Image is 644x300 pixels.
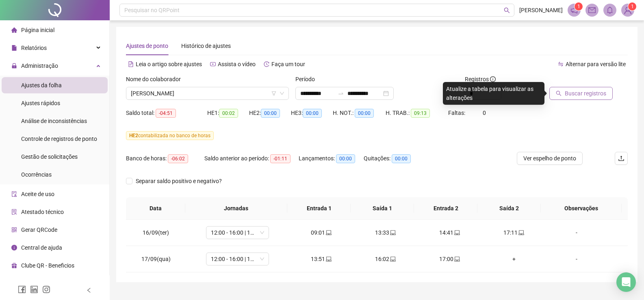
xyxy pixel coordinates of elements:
[126,154,204,163] div: Banco de horas:
[570,6,578,14] span: notification
[465,75,496,84] span: Registros
[553,228,601,237] div: -
[21,118,87,124] span: Análise de inconsistências
[21,209,64,215] span: Atestado técnico
[204,154,299,163] div: Saldo anterior ao período:
[21,227,57,233] span: Gerar QRCode
[517,152,583,165] button: Ver espelho de ponto
[210,61,216,67] span: youtube
[295,75,320,84] label: Período
[325,230,332,235] span: laptop
[453,230,460,235] span: laptop
[11,27,17,33] span: home
[126,75,186,84] label: Nome do colaborador
[271,91,276,96] span: filter
[518,230,524,235] span: laptop
[126,43,168,49] span: Ajustes de ponto
[218,61,256,67] span: Assista o vídeo
[566,61,626,67] span: Alternar para versão lite
[207,108,249,118] div: HE 1:
[296,255,347,263] div: 13:51
[30,285,38,294] span: linkedin
[261,109,280,118] span: 00:00
[541,197,622,220] th: Observações
[42,285,50,294] span: instagram
[618,155,624,162] span: upload
[622,4,634,16] img: 94772
[211,227,264,239] span: 12:00 - 16:00 | 17:00 - 20:00
[360,228,411,237] div: 13:33
[577,4,580,9] span: 1
[553,255,601,263] div: -
[386,108,448,118] div: H. TRAB.:
[21,45,47,51] span: Relatórios
[86,287,92,293] span: left
[132,177,225,186] span: Separar saldo positivo e negativo?
[424,255,475,263] div: 17:00
[11,191,17,197] span: audit
[488,228,540,237] div: 17:11
[280,91,284,96] span: down
[21,262,74,269] span: Clube QR - Beneficios
[11,209,17,215] span: solution
[338,90,344,97] span: swap-right
[443,82,544,105] div: Atualize a tabela para visualizar as alterações
[11,63,17,69] span: lock
[21,153,78,160] span: Gestão de solicitações
[128,61,134,67] span: file-text
[21,244,62,251] span: Central de ajuda
[185,197,287,220] th: Jornadas
[558,61,564,67] span: swap
[556,91,562,96] span: search
[303,109,322,118] span: 00:00
[351,197,414,220] th: Saída 1
[336,154,355,163] span: 00:00
[126,108,207,118] div: Saldo total:
[291,108,333,118] div: HE 3:
[519,6,563,15] span: [PERSON_NAME]
[414,197,477,220] th: Entrada 2
[631,4,634,9] span: 1
[296,228,347,237] div: 09:01
[21,171,52,178] span: Ocorrências
[338,90,344,97] span: to
[299,154,364,163] div: Lançamentos:
[287,197,351,220] th: Entrada 1
[504,7,510,13] span: search
[270,154,291,163] span: -01:11
[411,109,430,118] span: 09:13
[333,108,386,118] div: H. NOT.:
[249,108,291,118] div: HE 2:
[588,6,596,14] span: mail
[549,87,613,100] button: Buscar registros
[11,263,17,268] span: gift
[477,197,541,220] th: Saída 2
[490,76,496,82] span: info-circle
[453,256,460,262] span: laptop
[488,255,540,263] div: +
[21,100,60,106] span: Ajustes rápidos
[11,227,17,233] span: qrcode
[11,245,17,250] span: info-circle
[448,110,466,116] span: Faltas:
[389,256,396,262] span: laptop
[141,256,171,262] span: 17/09(qua)
[168,154,188,163] span: -06:02
[424,228,475,237] div: 14:41
[575,2,583,11] sup: 1
[325,256,332,262] span: laptop
[355,109,374,118] span: 00:00
[143,229,169,236] span: 16/09(ter)
[126,131,214,140] span: contabilizada no banco de horas
[392,154,411,163] span: 00:00
[264,61,269,67] span: history
[11,45,17,51] span: file
[181,43,231,49] span: Histórico de ajustes
[606,6,614,14] span: bell
[547,204,615,213] span: Observações
[136,61,202,67] span: Leia o artigo sobre ajustes
[21,82,62,88] span: Ajustes da folha
[21,27,54,33] span: Página inicial
[616,272,636,292] div: Open Intercom Messenger
[483,110,486,116] span: 0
